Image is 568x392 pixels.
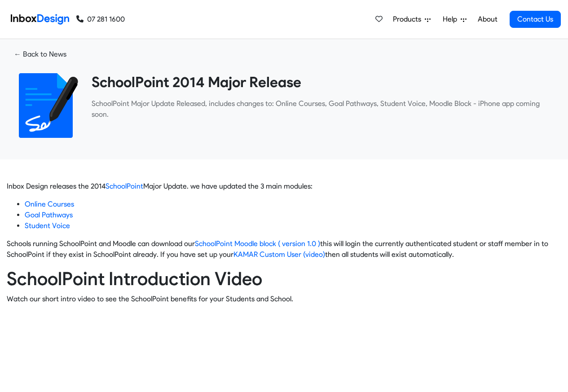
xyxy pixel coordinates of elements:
a: ← Back to News [7,46,74,62]
p: Watch our short intro video to see the SchoolPoint benefits for your Students and School. [7,294,561,304]
a: Help [439,10,470,28]
p: Schools running SchoolPoint and Moodle can download our this will login the currently authenticat... [7,238,561,260]
a: SchoolPoint Moodle block ( version 1.0 ) [195,239,320,248]
a: SchoolPoint [106,182,143,190]
a: 07 281 1600 [76,14,125,25]
a: Products [389,10,434,28]
p: Inbox Design releases the 2014 Major Update. we have updated the 3 main modules: [7,181,561,192]
a: Student Voice [25,221,70,230]
a: Contact Us [510,11,561,28]
a: Goal Pathways [25,211,73,219]
span: Help [443,14,461,25]
a: Online Courses [25,200,74,208]
img: 2022_01_18_icon_signature.svg [13,73,78,138]
a: About [475,10,500,28]
heading: SchoolPoint 2014 Major Release [92,73,555,91]
a: KAMAR Custom User (video) [233,250,325,259]
span: Products [393,14,425,25]
p: ​SchoolPoint Major Update Released, includes changes to: Online Courses, Goal Pathways, Student V... [92,98,555,120]
h2: SchoolPoint Introduction Video [7,267,561,290]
